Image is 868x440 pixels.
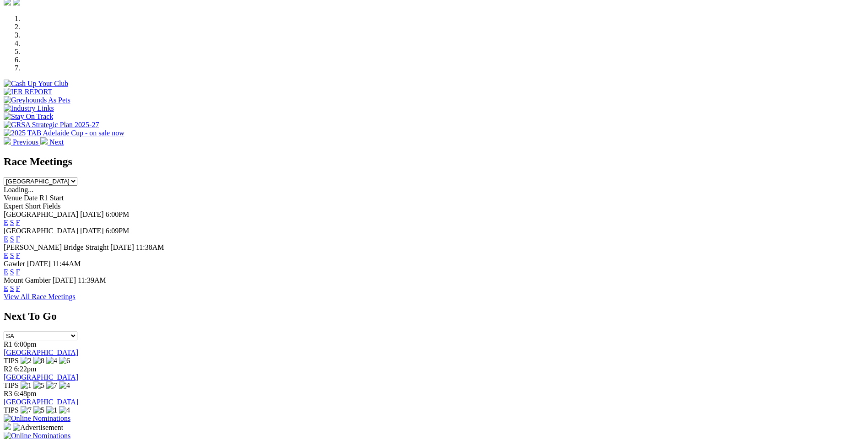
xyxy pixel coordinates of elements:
span: 6:09PM [106,227,129,235]
a: S [10,219,14,226]
span: TIPS [4,406,19,414]
img: 4 [59,406,70,414]
span: TIPS [4,357,19,365]
a: [GEOGRAPHIC_DATA] [4,349,78,356]
span: Date [24,194,38,202]
img: Advertisement [13,424,63,432]
span: 11:39AM [78,276,106,284]
img: 2 [21,357,32,365]
img: GRSA Strategic Plan 2025-27 [4,121,99,129]
span: TIPS [4,381,19,389]
img: Online Nominations [4,432,70,440]
img: 1 [21,381,32,390]
span: Venue [4,194,22,202]
a: E [4,252,8,259]
span: 6:48pm [14,390,37,397]
span: R1 Start [39,194,64,202]
a: S [10,284,14,292]
span: [DATE] [110,243,134,251]
a: F [16,284,20,292]
img: 6 [59,357,70,365]
a: F [16,268,20,276]
img: chevron-left-pager-white.svg [4,137,11,145]
span: [DATE] [80,227,104,235]
img: 5 [33,406,44,414]
span: [DATE] [27,260,51,268]
span: 6:00pm [14,340,37,348]
a: E [4,219,8,226]
img: Industry Links [4,104,54,113]
span: 11:44AM [53,260,81,268]
h2: Race Meetings [4,156,864,168]
span: Fields [43,202,60,210]
img: IER REPORT [4,88,52,96]
span: [GEOGRAPHIC_DATA] [4,210,78,218]
img: 2025 TAB Adelaide Cup - on sale now [4,129,124,137]
img: Stay On Track [4,113,53,121]
img: 5 [33,381,44,390]
a: F [16,219,20,226]
span: R3 [4,390,12,397]
span: R1 [4,340,12,348]
span: Gawler [4,260,25,268]
a: Next [40,138,64,146]
span: Expert [4,202,23,210]
span: Previous [13,138,38,146]
span: Loading... [4,186,33,193]
span: 6:22pm [14,365,37,373]
span: [DATE] [53,276,76,284]
span: 6:00PM [106,210,129,218]
span: R2 [4,365,12,373]
span: Next [49,138,64,146]
img: 4 [46,357,57,365]
h2: Next To Go [4,310,864,322]
span: 11:38AM [136,243,164,251]
img: Cash Up Your Club [4,80,68,88]
img: 4 [59,381,70,390]
a: S [10,235,14,243]
img: 7 [21,406,32,414]
span: Mount Gambier [4,276,51,284]
a: E [4,268,8,276]
a: Previous [4,138,40,146]
img: chevron-right-pager-white.svg [40,137,48,145]
a: F [16,252,20,259]
a: View All Race Meetings [4,293,75,300]
img: Online Nominations [4,414,70,423]
a: S [10,268,14,276]
span: [PERSON_NAME] Bridge Straight [4,243,108,251]
a: [GEOGRAPHIC_DATA] [4,373,78,381]
img: Greyhounds As Pets [4,96,70,104]
span: [GEOGRAPHIC_DATA] [4,227,78,235]
a: [GEOGRAPHIC_DATA] [4,398,78,406]
img: 1 [46,406,57,414]
img: 15187_Greyhounds_GreysPlayCentral_Resize_SA_WebsiteBanner_300x115_2025.jpg [4,423,11,430]
a: F [16,235,20,243]
img: 7 [46,381,57,390]
span: Short [25,202,41,210]
a: S [10,252,14,259]
a: E [4,284,8,292]
img: 8 [33,357,44,365]
span: [DATE] [80,210,104,218]
a: E [4,235,8,243]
